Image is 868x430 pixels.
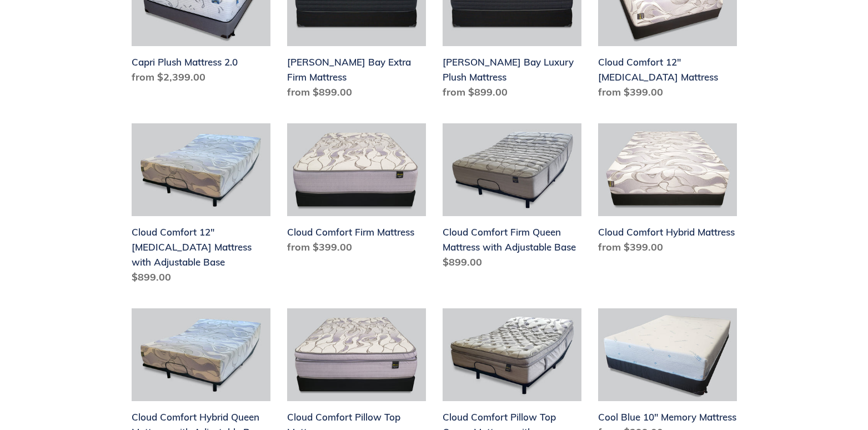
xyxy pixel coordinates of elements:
a: Cloud Comfort Hybrid Mattress [598,123,737,259]
a: Cloud Comfort Firm Mattress [287,123,426,259]
a: Cloud Comfort Firm Queen Mattress with Adjustable Base [443,123,581,274]
a: Cloud Comfort 12" Memory Foam Mattress with Adjustable Base [132,123,270,289]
